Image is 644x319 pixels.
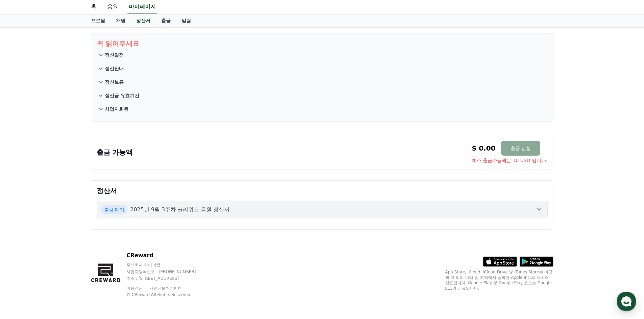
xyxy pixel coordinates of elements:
[62,224,70,230] span: 대화
[21,224,25,230] span: 홈
[87,214,130,231] a: 설정
[97,89,548,102] button: 정산금 유효기간
[501,141,540,156] button: 출금 신청
[97,201,548,218] button: 출금 대기 2025년 9월 3주차 크리워드 음원 정산서
[104,224,113,230] span: 설정
[101,205,127,214] span: 출금 대기
[105,106,128,112] p: 사업자회원
[2,214,45,231] a: 홈
[445,269,553,291] p: App Store, iCloud, iCloud Drive 및 iTunes Store는 미국과 그 밖의 나라 및 지역에서 등록된 Apple Inc.의 서비스 상표입니다. Goo...
[86,15,111,27] a: 프로필
[105,65,124,72] p: 정산안내
[126,262,209,268] p: 주식회사 와이피랩
[126,269,209,274] p: 사업자등록번호 : [PHONE_NUMBER]
[149,286,182,291] a: 개인정보처리방침
[126,286,148,291] a: 이용약관
[97,186,548,195] p: 정산서
[126,276,209,281] p: 주소 : [STREET_ADDRESS]
[97,102,548,116] button: 사업자회원
[45,214,87,231] a: 대화
[97,75,548,89] button: 정산보류
[97,148,133,157] p: 출금 가능액
[126,292,209,297] p: © CReward All Rights Reserved.
[126,251,209,260] p: CReward
[134,15,153,27] a: 정산서
[156,15,176,27] a: 출금
[111,15,131,27] a: 채널
[105,79,124,85] p: 정산보류
[130,206,230,214] p: 2025년 9월 3주차 크리워드 음원 정산서
[472,143,496,153] p: $ 0.00
[97,48,548,62] button: 정산일정
[97,39,548,48] p: 꼭 읽어주세요
[176,15,196,27] a: 알림
[97,62,548,75] button: 정산안내
[472,157,548,164] span: 최소 출금가능액은 10 USD 입니다.
[105,52,124,58] p: 정산일정
[105,92,140,99] p: 정산금 유효기간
